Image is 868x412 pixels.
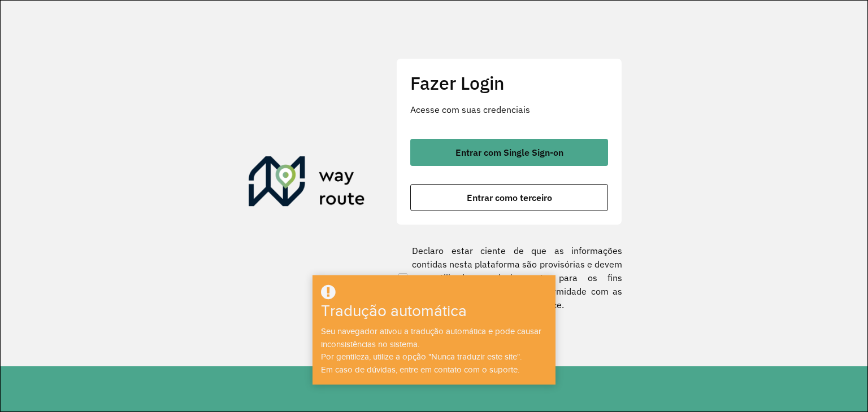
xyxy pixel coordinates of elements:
font: Por gentileza, utilize a opção "Nunca traduzir este site". [321,352,522,361]
button: botão [410,139,608,166]
font: Em caso de dúvidas, entre em contato com o suporte. [321,365,519,374]
font: Seu navegador ativou a tradução automática e pode causar inconsistências no sistema. [321,327,541,349]
font: Acesse com suas credenciais [410,104,530,115]
font: Declaro estar ciente de que as informações contidas nesta plataforma são provisórias e devem ser ... [412,245,622,310]
img: Roteirizador AmbevTech [249,156,365,211]
font: Tradução automática [321,303,467,320]
button: botão [410,184,608,211]
font: Entrar como terceiro [467,192,552,203]
font: Entrar com Single Sign-on [455,147,563,158]
font: Fazer Login [410,71,505,95]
